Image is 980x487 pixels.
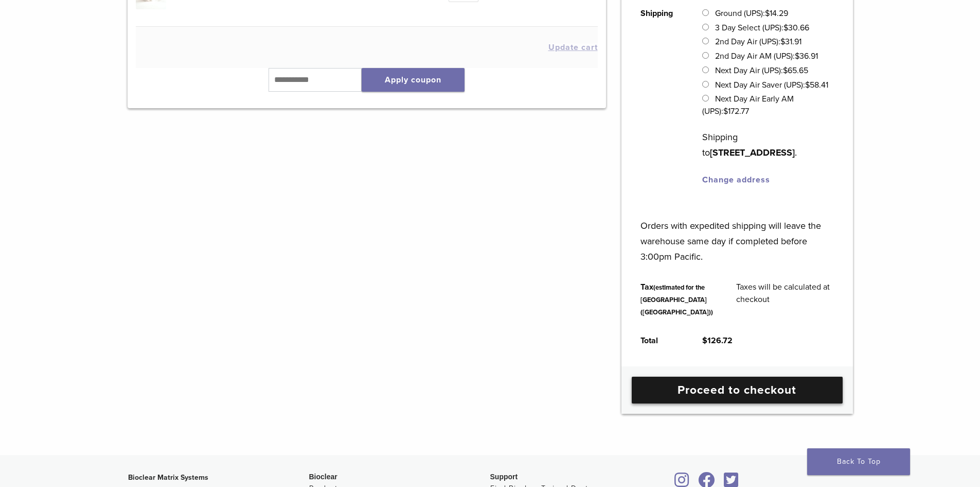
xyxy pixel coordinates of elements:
[783,65,808,76] bdi: 65.65
[765,8,788,19] bdi: 14.29
[632,377,843,404] a: Proceed to checkout
[783,23,809,33] bdi: 30.66
[715,80,828,90] label: Next Day Air Saver (UPS):
[490,473,518,481] span: Support
[548,43,598,52] button: Update cart
[783,65,788,76] span: $
[702,335,707,346] span: $
[723,106,728,116] span: $
[640,203,833,264] p: Orders with expedited shipping will leave the warehouse same day if completed before 3:00pm Pacific.
[702,129,833,160] p: Shipping to .
[805,80,810,90] span: $
[805,80,828,90] bdi: 58.41
[629,326,691,355] th: Total
[765,8,770,19] span: $
[795,51,799,61] span: $
[640,283,713,316] small: (estimated for the [GEOGRAPHIC_DATA] ([GEOGRAPHIC_DATA]))
[715,23,809,33] label: 3 Day Select (UPS):
[715,37,801,47] label: 2nd Day Air (UPS):
[710,147,795,158] strong: [STREET_ADDRESS]
[807,448,910,475] a: Back To Top
[780,37,785,47] span: $
[362,68,465,92] button: Apply coupon
[128,473,208,482] strong: Bioclear Matrix Systems
[725,273,845,326] td: Taxes will be calculated at checkout
[715,51,818,61] label: 2nd Day Air AM (UPS):
[702,94,793,116] label: Next Day Air Early AM (UPS):
[723,106,749,116] bdi: 172.77
[309,473,337,481] span: Bioclear
[780,37,801,47] bdi: 31.91
[795,51,818,61] bdi: 36.91
[702,335,733,346] bdi: 126.72
[783,23,788,33] span: $
[715,8,788,19] label: Ground (UPS):
[702,175,770,185] a: Change address
[715,65,808,76] label: Next Day Air (UPS):
[629,273,725,326] th: Tax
